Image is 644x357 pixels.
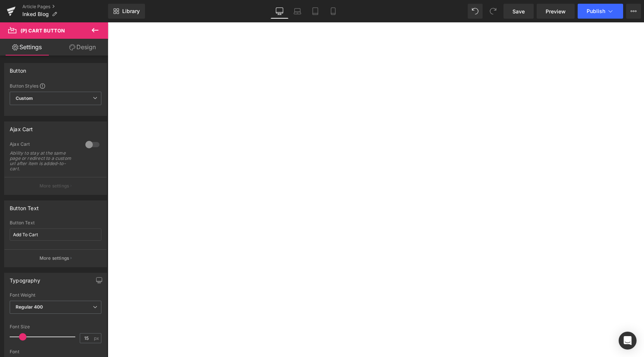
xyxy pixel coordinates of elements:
a: Article Pages [22,4,108,10]
div: Button Text [10,201,39,211]
span: (P) Cart Button [20,28,65,34]
div: Font [10,349,101,354]
div: Ability to stay at the same page or redirect to a custom url after item is added-to-cart. [10,151,77,171]
b: Regular 400 [16,304,43,310]
div: Typography [10,273,40,284]
span: Inked Blog [22,11,49,17]
span: Library [122,8,140,15]
div: Font Size [10,324,101,329]
button: More [626,4,641,19]
div: Font Weight [10,293,101,298]
div: Open Intercom Messenger [619,332,637,350]
div: Button Styles [10,83,101,89]
button: Publish [578,4,623,19]
div: Ajax Cart [10,141,78,149]
a: New Library [108,4,145,19]
button: Undo [468,4,483,19]
div: Button [10,63,26,74]
a: Desktop [271,4,288,19]
a: Tablet [306,4,324,19]
span: Publish [587,8,605,14]
span: px [94,336,100,341]
a: Laptop [288,4,306,19]
p: More settings [40,255,69,262]
p: More settings [40,183,69,189]
a: Mobile [324,4,342,19]
button: More settings [4,177,107,195]
span: Preview [546,7,566,15]
a: Preview [537,4,575,19]
div: Button Text [10,220,101,225]
button: More settings [4,249,107,267]
div: Ajax Cart [10,122,33,132]
b: Custom [16,95,33,102]
button: Redo [486,4,501,19]
a: Design [56,39,110,56]
span: Save [512,7,525,15]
